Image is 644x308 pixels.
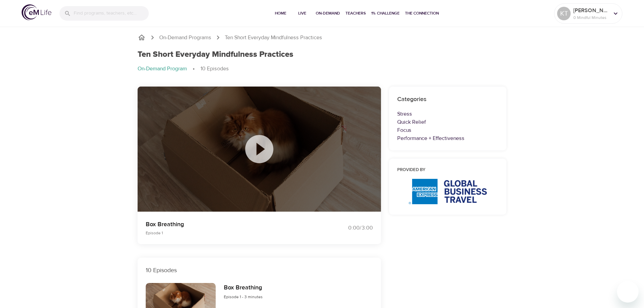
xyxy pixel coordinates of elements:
[272,10,289,17] span: Home
[200,65,229,73] p: 10 Episodes
[316,10,340,17] span: On-Demand
[397,110,499,118] p: Stress
[397,134,499,142] p: Performance + Effectiveness
[397,118,499,126] p: Quick Relief
[397,167,499,174] h6: Provided by
[146,266,373,275] p: 10 Episodes
[397,95,499,104] h6: Categories
[371,10,400,17] span: 1% Challenge
[405,10,439,17] span: The Connection
[557,7,571,20] div: KT
[146,220,314,229] p: Box Breathing
[138,65,187,73] p: On-Demand Program
[294,10,310,17] span: Live
[409,179,487,204] img: AmEx%20GBT%20logo.png
[397,126,499,134] p: Focus
[225,34,322,42] p: Ten Short Everyday Mindfulness Practices
[617,281,639,303] iframe: Button to launch messaging window
[345,10,366,17] span: Teachers
[159,34,211,42] a: On-Demand Programs
[224,294,263,300] span: Episode 1 - 3 minutes
[146,230,314,236] p: Episode 1
[573,6,609,15] p: [PERSON_NAME]
[138,50,293,60] h1: Ten Short Everyday Mindfulness Practices
[74,6,149,21] input: Find programs, teachers, etc...
[138,65,507,73] nav: breadcrumb
[573,15,609,21] p: 0 Mindful Minutes
[138,33,507,42] nav: breadcrumb
[22,4,51,20] img: logo
[224,283,263,293] h6: Box Breathing
[322,224,373,232] div: 0:00 / 3:00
